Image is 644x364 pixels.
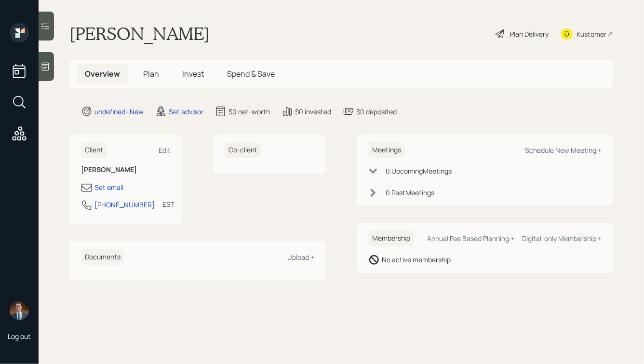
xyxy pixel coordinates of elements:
[228,107,270,117] div: $0 net-worth
[386,166,452,176] div: 0 Upcoming Meeting s
[182,68,204,79] span: Invest
[94,107,144,117] div: undefined · New
[356,107,397,117] div: $0 deposited
[81,166,171,174] h6: [PERSON_NAME]
[162,199,174,209] div: EST
[94,182,123,192] div: Set email
[225,142,261,158] h6: Co-client
[81,142,107,158] h6: Client
[382,255,451,265] div: No active membership
[368,230,414,246] h6: Membership
[10,301,29,320] img: hunter_neumayer.jpg
[427,234,514,243] div: Annual Fee Based Planning +
[94,200,155,210] div: [PHONE_NUMBER]
[386,188,434,198] div: 0 Past Meeting s
[143,68,159,79] span: Plan
[295,107,331,117] div: $0 invested
[8,332,31,341] div: Log out
[577,29,606,39] div: Kustomer
[69,23,210,44] h1: [PERSON_NAME]
[510,29,549,39] div: Plan Delivery
[287,253,314,262] div: Upload +
[522,234,602,243] div: Digital-only Membership +
[368,142,405,158] h6: Meetings
[227,68,275,79] span: Spend & Save
[169,107,203,117] div: Set advisor
[525,146,602,155] div: Schedule New Meeting +
[159,146,171,155] div: Edit
[85,68,120,79] span: Overview
[81,249,124,265] h6: Documents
